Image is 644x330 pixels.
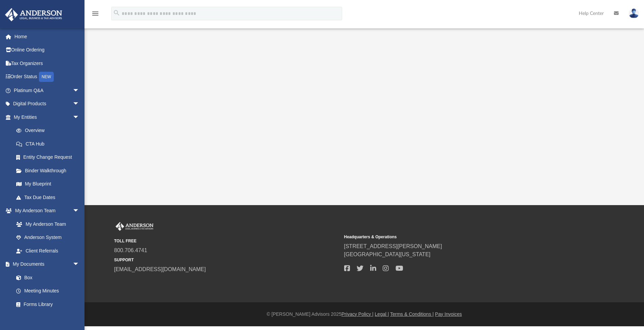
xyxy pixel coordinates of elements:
[9,271,83,284] a: Box
[73,84,86,97] span: arrow_drop_down
[3,8,64,21] img: Anderson Advisors Platinum Portal
[9,217,83,231] a: My Anderson Team
[390,311,434,317] a: Terms & Conditions |
[344,251,431,257] a: [GEOGRAPHIC_DATA][US_STATE]
[9,164,90,177] a: Binder Walkthrough
[9,284,86,298] a: Meeting Minutes
[9,231,86,244] a: Anderson System
[39,72,54,82] div: NEW
[5,258,86,271] a: My Documentsarrow_drop_down
[344,243,442,249] a: [STREET_ADDRESS][PERSON_NAME]
[9,137,90,151] a: CTA Hub
[9,244,86,258] a: Client Referrals
[375,311,389,317] a: Legal |
[5,97,90,111] a: Digital Productsarrow_drop_down
[629,8,639,18] img: User Pic
[5,43,90,57] a: Online Ordering
[5,30,90,43] a: Home
[9,191,90,204] a: Tax Due Dates
[344,234,569,240] small: Headquarters & Operations
[85,311,644,318] div: © [PERSON_NAME] Advisors 2025
[9,124,90,137] a: Overview
[114,247,147,253] a: 800.706.4741
[114,238,339,244] small: TOLL FREE
[9,177,86,191] a: My Blueprint
[91,13,99,18] a: menu
[9,151,90,164] a: Entity Change Request
[114,257,339,263] small: SUPPORT
[73,258,86,271] span: arrow_drop_down
[5,110,90,124] a: My Entitiesarrow_drop_down
[91,9,99,18] i: menu
[5,57,90,70] a: Tax Organizers
[113,9,120,17] i: search
[5,84,90,97] a: Platinum Q&Aarrow_drop_down
[5,70,90,84] a: Order StatusNEW
[73,97,86,111] span: arrow_drop_down
[9,298,83,311] a: Forms Library
[73,110,86,124] span: arrow_drop_down
[114,266,206,272] a: [EMAIL_ADDRESS][DOMAIN_NAME]
[73,204,86,218] span: arrow_drop_down
[341,311,374,317] a: Privacy Policy |
[114,222,155,231] img: Anderson Advisors Platinum Portal
[435,311,462,317] a: Pay Invoices
[5,204,86,218] a: My Anderson Teamarrow_drop_down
